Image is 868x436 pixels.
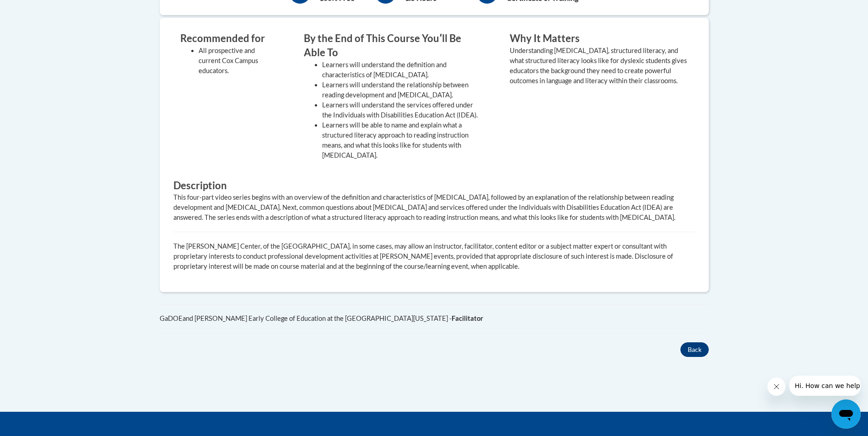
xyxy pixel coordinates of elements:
[160,314,709,324] div: GaDOEand [PERSON_NAME] Early College of Education at the [GEOGRAPHIC_DATA][US_STATE] -
[452,314,483,322] b: Facilitator
[173,192,695,223] div: This four-part video series begins with an overview of the definition and characteristics of [MED...
[304,32,482,60] h3: By the End of This Course Youʹll Be Able To
[767,378,786,396] iframe: Close message
[5,6,74,14] span: Hi. How can we help?
[199,46,276,76] li: All prospective and current Cox Campus educators.
[173,241,695,271] p: The [PERSON_NAME] Center, of the [GEOGRAPHIC_DATA], in some cases, may allow an instructor, facil...
[680,342,709,357] button: Back
[322,100,482,120] li: Learners will understand the services offered under the Individuals with Disabilities Education A...
[173,179,695,193] h3: Description
[510,32,688,46] h3: Why It Matters
[789,376,861,396] iframe: Message from company
[322,60,482,80] li: Learners will understand the definition and characteristics of [MEDICAL_DATA].
[322,120,482,160] li: Learners will be able to name and explain what a structured literacy approach to reading instruct...
[510,47,687,85] value: Understanding [MEDICAL_DATA], structured literacy, and what structured literacy looks like for dy...
[180,32,276,46] h3: Recommended for
[831,399,861,429] iframe: Button to launch messaging window
[322,80,482,100] li: Learners will understand the relationship between reading development and [MEDICAL_DATA].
